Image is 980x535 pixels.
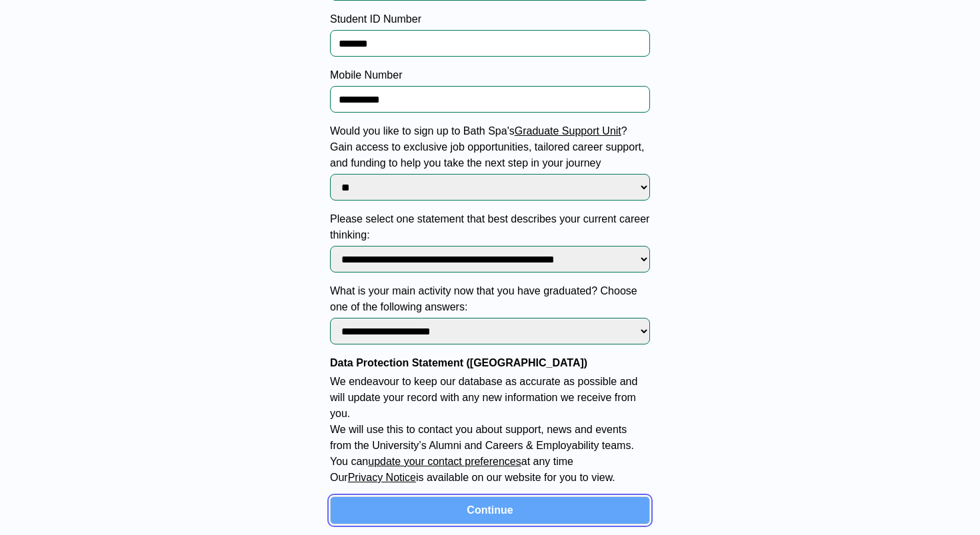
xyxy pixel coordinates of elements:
a: Privacy Notice [348,472,416,483]
button: Continue [330,496,650,524]
p: You can at any time [330,454,650,470]
label: Student ID Number [330,11,650,27]
strong: Data Protection Statement ([GEOGRAPHIC_DATA]) [330,357,587,368]
p: Would you like to sign up to Bath Spa's ? Gain access to exclusive job opportunities, tailored ca... [330,123,650,171]
a: update your contact preferences [368,456,521,467]
label: What is your main activity now that you have graduated? Choose one of the following answers: [330,283,650,315]
label: Please select one statement that best describes your current career thinking: [330,211,650,243]
a: Graduate Support Unit [515,125,621,137]
label: Mobile Number [330,67,650,83]
p: We endeavour to keep our database as accurate as possible and will update your record with any ne... [330,374,650,454]
p: Our is available on our website for you to view. [330,470,650,486]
